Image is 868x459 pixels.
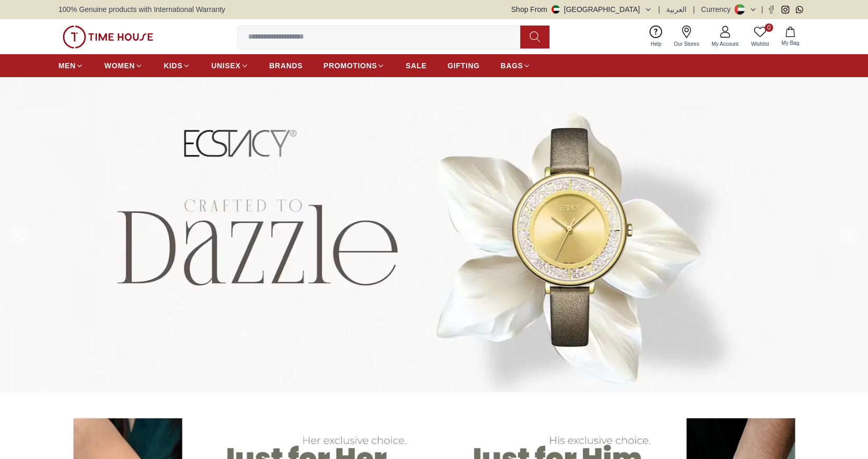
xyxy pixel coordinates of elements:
a: Our Stores [668,23,705,50]
div: Currency [701,4,735,15]
a: KIDS [164,56,190,75]
a: Help [644,23,668,50]
img: United Arab Emirates [552,5,560,14]
span: BRANDS [270,60,303,71]
button: العربية [666,4,687,15]
button: Shop From[GEOGRAPHIC_DATA] [511,4,652,15]
a: PROMOTIONS [324,56,385,75]
a: WOMEN [104,56,143,75]
span: GIFTING [447,60,480,71]
span: UNISEX [211,60,240,71]
span: SALE [406,60,426,71]
a: 0Wishlist [745,23,775,50]
img: ... [63,26,153,48]
span: 100% Genuine products with International Warranty [58,4,225,15]
a: Instagram [781,6,789,14]
a: BRANDS [270,56,303,75]
span: Help [646,40,666,48]
span: PROMOTIONS [324,60,377,71]
a: GIFTING [447,56,480,75]
span: My Account [707,40,743,48]
span: | [658,4,661,15]
a: UNISEX [211,56,248,75]
span: Wishlist [747,40,773,48]
span: Our Stores [670,40,703,48]
a: Facebook [767,6,775,14]
span: WOMEN [104,60,135,71]
button: My Bag [775,24,805,49]
a: MEN [58,56,83,75]
a: BAGS [500,56,531,75]
span: MEN [58,60,76,71]
span: My Bag [777,39,803,47]
span: | [693,4,695,15]
span: 0 [765,23,773,32]
a: Whatsapp [796,6,803,14]
span: | [761,4,763,15]
a: SALE [406,56,426,75]
span: KIDS [164,60,182,71]
span: BAGS [500,60,523,71]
